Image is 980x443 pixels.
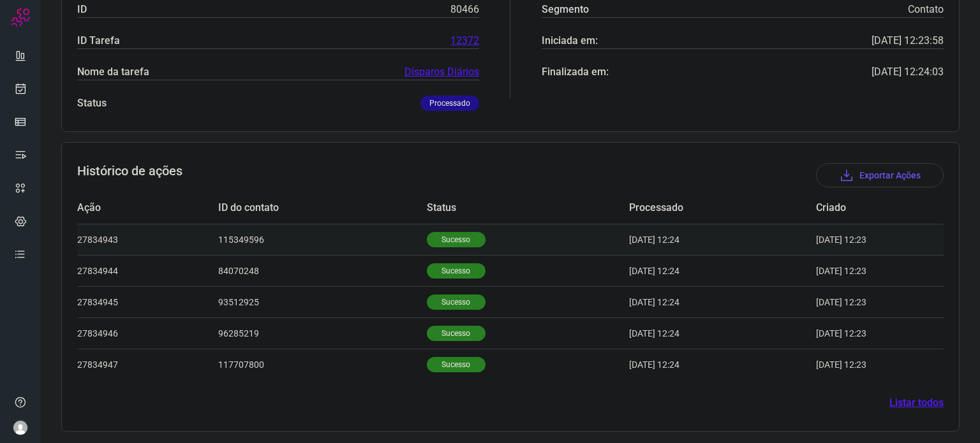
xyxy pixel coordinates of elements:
td: Ação [77,192,218,224]
td: [DATE] 12:23 [816,317,905,349]
td: [DATE] 12:24 [629,286,816,317]
p: Status [77,96,107,111]
td: [DATE] 12:23 [816,255,905,286]
p: [DATE] 12:23:58 [872,33,944,48]
p: Segmento [542,2,589,17]
p: ID [77,2,87,17]
td: 27834943 [77,224,218,255]
td: 84070248 [218,255,427,286]
td: 27834944 [77,255,218,286]
p: Sucesso [427,263,486,279]
h3: Histórico de ações [77,163,182,187]
p: Iniciada em: [542,33,598,48]
td: [DATE] 12:24 [629,224,816,255]
td: 27834945 [77,286,218,317]
p: [DATE] 12:24:03 [872,64,944,80]
img: avatar-user-boy.jpg [13,420,28,435]
td: [DATE] 12:23 [816,224,905,255]
td: Criado [816,192,905,224]
td: [DATE] 12:23 [816,349,905,380]
td: 27834946 [77,317,218,349]
td: Status [427,192,629,224]
p: Sucesso [427,232,486,247]
a: 12372 [450,33,479,48]
td: 117707800 [218,349,427,380]
td: [DATE] 12:24 [629,317,816,349]
td: 27834947 [77,349,218,380]
td: [DATE] 12:24 [629,255,816,286]
p: Finalizada em: [542,64,609,80]
button: Exportar Ações [816,163,944,187]
p: Sucesso [427,326,486,341]
a: Disparos Diários [405,64,479,80]
td: ID do contato [218,192,427,224]
img: Logo [11,8,30,27]
td: 115349596 [218,224,427,255]
p: Processado [420,96,479,111]
p: 80466 [450,2,479,17]
td: [DATE] 12:23 [816,286,905,317]
td: 96285219 [218,317,427,349]
p: Nome da tarefa [77,64,149,80]
p: Sucesso [427,294,486,310]
td: 93512925 [218,286,427,317]
p: Contato [908,2,944,17]
td: [DATE] 12:24 [629,349,816,380]
p: ID Tarefa [77,33,120,48]
a: Listar todos [889,395,944,410]
td: Processado [629,192,816,224]
p: Sucesso [427,357,486,372]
